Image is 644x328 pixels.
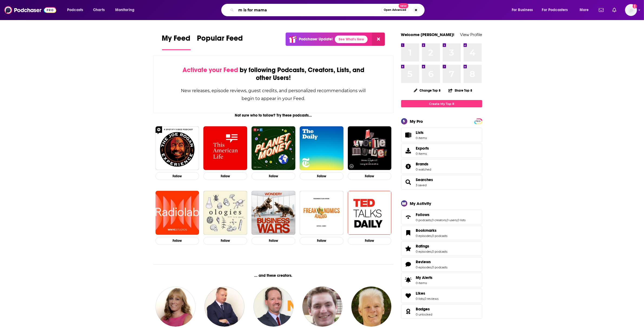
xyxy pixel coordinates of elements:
[156,237,199,245] button: Follow
[226,4,430,16] div: Search podcasts, credits, & more...
[416,218,431,222] a: 0 podcasts
[401,288,482,303] span: Likes
[625,4,637,16] span: Logged in as kberger
[203,126,247,170] img: This American Life
[335,36,368,43] a: See What's New
[183,66,238,74] span: Activate your Feed
[416,307,430,311] span: Badges
[156,191,199,235] img: Radiolab
[93,6,105,14] span: Charts
[181,87,366,102] div: New releases, episode reviews, guest credits, and personalized recommendations will begin to appe...
[416,228,448,233] a: Bookmarks
[162,34,191,50] a: My Feed
[425,297,439,301] a: 0 reviews
[460,32,482,37] a: View Profile
[203,191,247,235] img: Ologies with Alie Ward
[597,5,606,15] a: Show notifications dropdown
[432,250,448,253] a: 0 podcasts
[403,276,414,284] span: My Alerts
[416,275,433,280] span: My Alerts
[416,297,424,301] a: 0 lists
[300,191,344,235] a: Freakonomics Radio
[299,37,333,41] p: Podchaser Update!
[63,6,90,14] button: open menu
[432,234,448,238] a: 0 podcasts
[401,273,482,287] a: My Alerts
[416,259,448,264] a: Reviews
[416,162,429,166] span: Brands
[403,178,414,186] a: Searches
[416,291,425,296] span: Likes
[625,4,637,16] img: User Profile
[204,287,245,327] img: Mike Gavin
[432,234,432,238] span: ,
[416,177,433,182] a: Searches
[475,119,481,123] span: PRO
[252,126,295,170] img: Planet Money
[416,168,431,171] a: 0 watched
[539,6,576,14] button: open menu
[447,218,457,222] a: 0 users
[432,265,432,269] span: ,
[416,265,432,269] a: 0 episodes
[401,100,482,107] a: Create My Top 8
[416,228,437,233] span: Bookmarks
[416,130,424,135] span: Lists
[399,3,408,8] span: New
[153,113,394,118] div: Not sure who to follow? Try these podcasts...
[410,201,431,206] div: My Activity
[156,126,199,170] a: The Joe Rogan Experience
[90,6,108,14] a: Charts
[416,212,430,217] span: Follows
[403,131,414,139] span: Lists
[300,172,344,180] button: Follow
[416,183,427,187] a: 3 saved
[431,218,432,222] span: ,
[416,281,433,285] span: 0 items
[403,245,414,252] a: Ratings
[416,307,432,311] a: Badges
[401,257,482,272] span: Reviews
[410,119,423,124] div: My Pro
[384,9,406,11] span: Open Advanced
[236,6,381,14] input: Search podcasts, credits, & more...
[403,261,414,268] a: Reviews
[416,146,429,151] span: Exports
[416,259,431,264] span: Reviews
[580,6,589,14] span: More
[197,34,243,46] span: Popular Feed
[416,136,427,140] span: 0 items
[156,287,196,327] img: Jennifer Kushinka
[203,172,247,180] button: Follow
[457,218,458,222] span: ,
[115,6,134,14] span: Monitoring
[633,4,637,8] svg: Add a profile image
[576,6,596,14] button: open menu
[302,287,342,327] a: Daniel Cuneo
[411,87,444,94] button: Change Top 8
[203,237,247,245] button: Follow
[348,126,392,170] a: My Favorite Murder with Karen Kilgariff and Georgia Hardstark
[416,244,448,249] a: Ratings
[542,6,568,14] span: For Podcasters
[401,304,482,319] span: Badges
[416,244,430,249] span: Ratings
[348,191,392,235] img: TED Talks Daily
[156,172,199,180] button: Follow
[512,6,533,14] span: For Business
[252,191,295,235] img: Business Wars
[4,5,56,15] img: Podchaser - Follow, Share and Rate Podcasts
[448,85,473,96] button: Share Top 8
[508,6,540,14] button: open menu
[403,147,414,155] span: Exports
[197,34,243,50] a: Popular Feed
[401,143,482,158] a: Exports
[458,218,466,222] a: 0 lists
[252,237,295,245] button: Follow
